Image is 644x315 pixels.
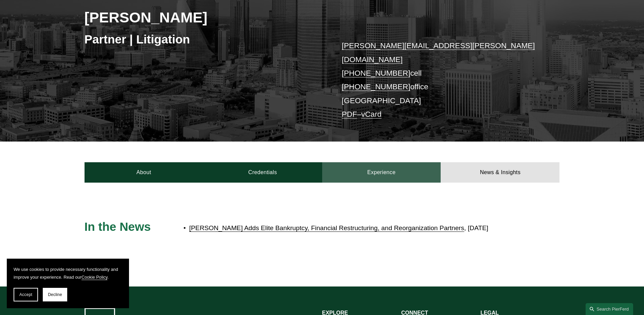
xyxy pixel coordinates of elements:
[203,162,322,183] a: Credentials
[81,275,108,280] a: Cookie Policy
[361,110,382,118] a: vCard
[7,259,129,308] section: Cookie banner
[189,224,464,231] a: [PERSON_NAME] Adds Elite Bankruptcy, Financial Restructuring, and Reorganization Partners
[85,8,322,26] h2: [PERSON_NAME]
[85,32,322,47] h3: Partner | Litigation
[586,303,633,315] a: Search this site
[14,288,38,301] button: Accept
[85,162,203,183] a: About
[342,69,410,77] a: [PHONE_NUMBER]
[19,292,32,297] span: Accept
[43,288,67,301] button: Decline
[85,220,151,233] span: In the News
[342,110,357,118] a: PDF
[48,292,62,297] span: Decline
[441,162,559,183] a: News & Insights
[342,41,535,63] a: [PERSON_NAME][EMAIL_ADDRESS][PERSON_NAME][DOMAIN_NAME]
[342,82,410,91] a: [PHONE_NUMBER]
[342,39,540,121] p: cell office [GEOGRAPHIC_DATA] –
[322,162,441,183] a: Experience
[189,222,500,234] p: , [DATE]
[14,265,122,281] p: We use cookies to provide necessary functionality and improve your experience. Read our .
